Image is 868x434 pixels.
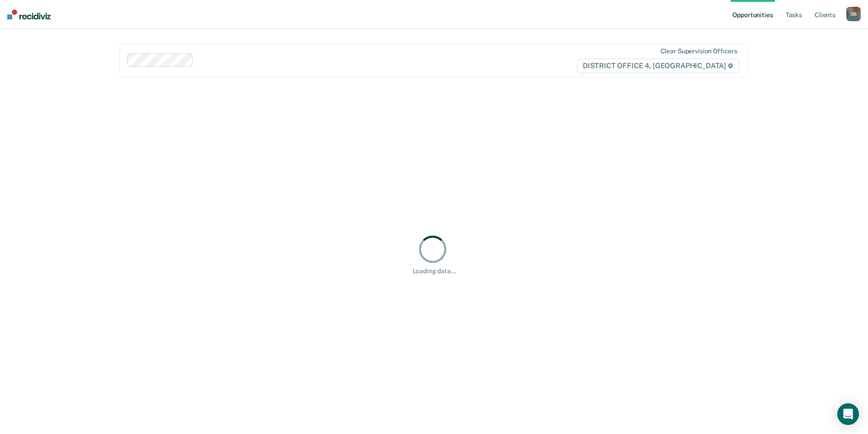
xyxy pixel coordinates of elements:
div: Loading data... [413,267,456,275]
button: OB [846,7,861,21]
img: Recidiviz [7,9,51,19]
div: Open Intercom Messenger [837,403,859,425]
div: Clear supervision officers [660,47,737,55]
div: O B [846,7,861,21]
span: DISTRICT OFFICE 4, [GEOGRAPHIC_DATA] [577,59,739,73]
